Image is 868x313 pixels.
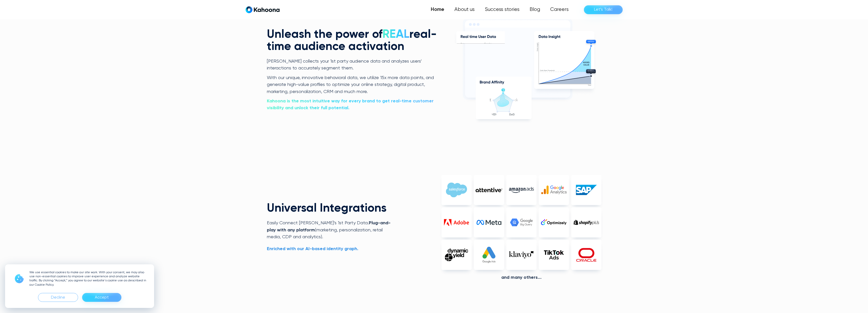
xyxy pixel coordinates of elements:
a: Home [426,5,449,15]
strong: Kahoona is the most intuitive way for every brand to get real-time customer visibility and unlock... [267,99,434,110]
g: Data Insight [539,35,560,39]
p: Easily Connect [PERSON_NAME]’s 1st Party Data. (marketing, personalization, retail media, CDP and... [267,220,396,241]
div: And Many others... [441,275,601,281]
div: Decline [38,293,78,302]
span: REAL [382,29,409,40]
div: Let’s Talk! [594,6,613,14]
strong: Plug-and-play with any platform [267,221,391,232]
div: Accept [95,293,109,302]
p: We use essential cookies to make our site work. With your consent, we may also use non-essential ... [29,270,148,287]
p: [PERSON_NAME] collects your 1st party audience data and analyzes users’ interactions to accuratel... [267,58,438,72]
g: Brand Affinity [480,81,504,84]
div: Accept [82,293,121,302]
h2: Universal Integrations [267,202,396,215]
p: With our unique, innovative behavioral data, we utilize 15x more data points, and generate high-v... [267,75,438,95]
a: Success stories [480,5,525,15]
div: Decline [51,293,65,302]
g: Real time User Data [460,35,496,38]
a: Blog [525,5,545,15]
h2: Unleash the power of real-time audience activation [267,29,438,53]
a: home [246,6,280,13]
a: Careers [545,5,574,15]
strong: Enriched with our AI-based identity graph. [267,247,358,251]
a: About us [449,5,480,15]
a: Let’s Talk! [584,5,623,14]
g: ADDEDVALUE [583,62,589,66]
